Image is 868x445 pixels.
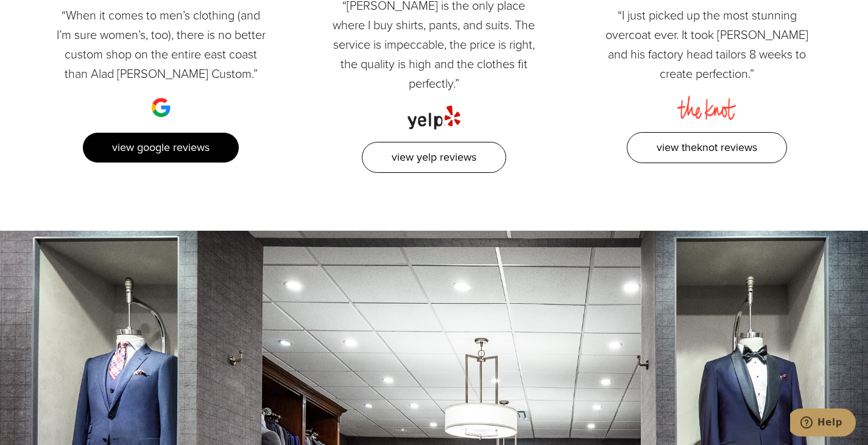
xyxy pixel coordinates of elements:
[677,83,736,120] img: the knot
[408,93,461,130] img: yelp
[627,132,787,163] a: View TheKnot Reviews
[362,142,506,173] a: View Yelp Reviews
[149,83,173,120] img: google
[790,408,856,439] iframe: Opens a widget where you can chat to one of our agents
[82,132,239,163] a: View Google Reviews
[54,5,267,83] p: “When it comes to men’s clothing (and I’m sure women’s, too), there is no better custom shop on t...
[601,5,814,83] p: “I just picked up the most stunning overcoat ever. It took [PERSON_NAME] and his factory head tai...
